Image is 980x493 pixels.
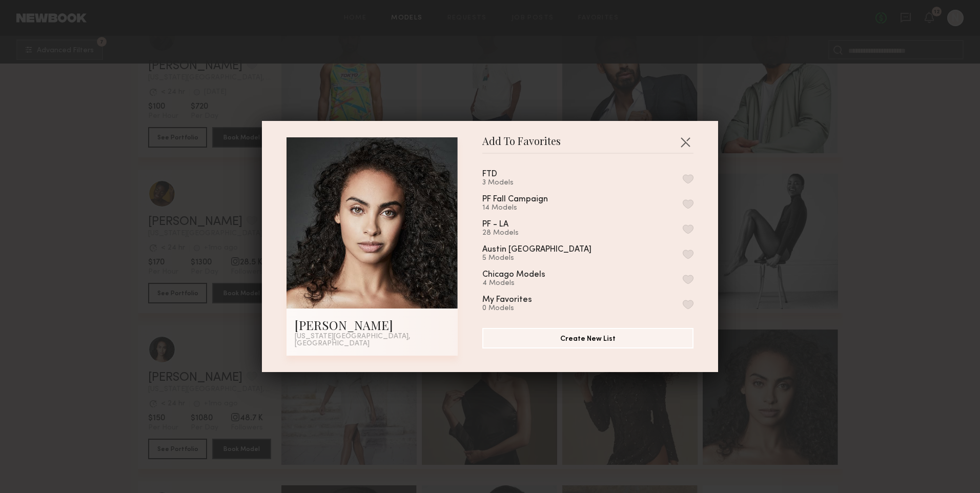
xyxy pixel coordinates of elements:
[482,245,591,254] div: Austin [GEOGRAPHIC_DATA]
[482,195,548,204] div: PF Fall Campaign
[482,279,570,287] div: 4 Models
[482,204,573,212] div: 14 Models
[482,179,522,187] div: 3 Models
[482,170,497,179] div: FTD
[482,229,533,237] div: 28 Models
[482,296,532,304] div: My Favorites
[295,317,450,333] div: [PERSON_NAME]
[482,254,616,262] div: 5 Models
[677,134,693,150] button: Close
[482,271,545,279] div: Chicago Models
[482,137,561,153] span: Add To Favorites
[482,328,693,348] button: Create New List
[482,304,557,313] div: 0 Models
[482,220,508,229] div: PF - LA
[295,333,450,347] div: [US_STATE][GEOGRAPHIC_DATA], [GEOGRAPHIC_DATA]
